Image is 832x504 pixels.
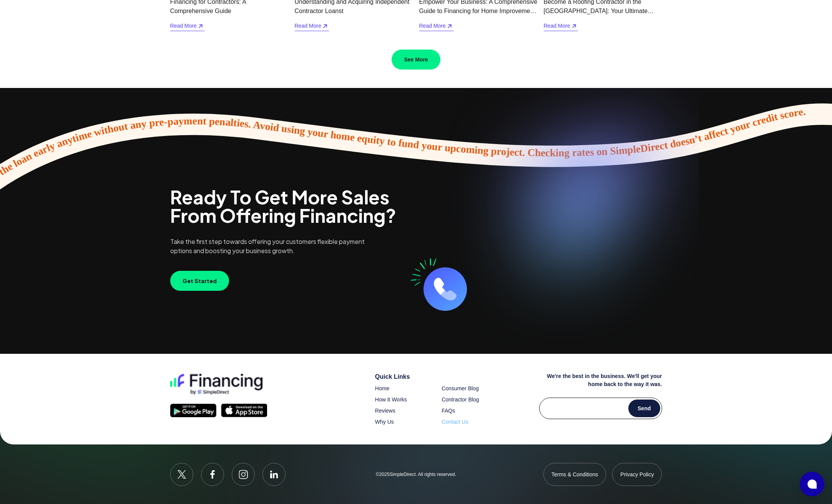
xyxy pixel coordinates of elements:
[170,374,262,395] img: logo
[170,271,229,291] button: Get Started
[569,21,580,31] img: arrow
[375,385,389,391] a: Home
[170,22,204,31] span: Read More
[375,372,498,381] h4: Quick Links
[375,419,394,425] a: Why Us
[295,22,329,31] span: Read More
[375,396,407,403] a: How It Works
[221,404,267,417] img: app-store
[442,396,479,403] a: Contractor Blog
[442,385,479,391] a: Consumer Blog
[612,463,662,486] a: Privacy Policy
[628,400,660,417] button: Send
[543,463,606,486] a: Terms & Conditions
[320,21,330,31] img: arrow
[442,419,468,425] a: Contact Us
[334,471,498,477] p: © 2025 SimpleDirect. All rights reserved.
[620,471,654,478] span: Privacy Policy
[375,408,395,414] a: Reviews
[448,45,699,347] img: bg
[539,372,662,388] p: We ' re the best in the business. We ' ll get your home back to the way it was.
[544,22,578,31] span: Read More
[403,251,443,289] img: phone highlights
[800,472,824,496] button: Open chat window
[170,237,367,255] p: Take the first step towards offering your customers flexible payment options and boosting your bu...
[195,21,206,31] img: arrow
[170,404,216,417] img: play-store
[444,21,455,31] img: arrow
[423,267,467,311] img: phone
[513,125,689,354] img: person
[442,408,455,414] a: FAQs
[419,22,453,31] span: Read More
[170,277,229,285] a: Get Started
[170,188,416,225] h3: Ready to Get More Sales from Offering Financing?
[551,471,598,478] span: Terms & Conditions
[392,50,440,70] button: See More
